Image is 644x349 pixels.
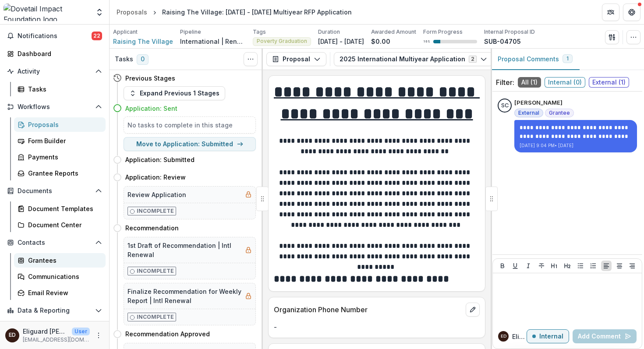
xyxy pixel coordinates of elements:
span: Poverty Graduation [257,38,307,44]
button: edit [466,303,480,317]
h4: Application: Review [125,173,186,182]
button: Strike [536,261,547,271]
button: Align Center [614,261,625,271]
span: Contacts [18,239,92,247]
p: Internal [539,333,563,340]
h5: Review Application [127,190,186,199]
button: Move to Application: Submitted [124,137,256,151]
div: Document Center [28,220,99,229]
div: Document Templates [28,204,99,213]
button: Open entity switcher [93,4,106,21]
button: Italicize [523,261,534,271]
a: Form Builder [14,134,106,148]
span: All ( 1 ) [518,77,541,88]
h4: Application: Sent [125,104,177,113]
div: Tasks [28,85,99,94]
p: - [274,322,480,332]
a: Email Review [14,286,106,300]
p: Applicant [113,28,138,36]
button: Heading 1 [549,261,559,271]
p: [EMAIL_ADDRESS][DOMAIN_NAME] [23,336,90,344]
a: Document Center [14,218,106,232]
button: Open Activity [4,64,106,78]
span: 22 [92,32,102,40]
h4: Recommendation [125,223,179,233]
div: Shawn Cheung [501,103,509,109]
p: Eliguard D [512,332,527,341]
button: Partners [602,4,619,21]
div: Grantees [28,256,99,265]
p: $0.00 [371,37,390,46]
p: Eliguard [PERSON_NAME] [23,327,68,336]
a: Tasks [14,82,106,96]
div: Email Review [28,288,99,297]
a: Dashboard [4,46,106,61]
p: 16 % [423,39,430,45]
button: Toggle View Cancelled Tasks [244,52,258,66]
button: 2025 International Multiyear Application2 [334,52,493,66]
h3: Tasks [115,56,133,63]
p: Organization Phone Number [274,304,462,315]
div: Eliguard Dawson [9,332,16,338]
p: Form Progress [423,28,463,36]
div: Communications [28,272,99,281]
span: Notifications [18,32,92,40]
button: Get Help [623,4,640,21]
span: Data & Reporting [18,307,92,314]
p: International | Renewal Pipeline [180,37,246,46]
p: Internal Proposal ID [484,28,535,36]
button: Open Data & Reporting [4,303,106,317]
p: [DATE] - [DATE] [318,37,364,46]
div: Payments [28,152,99,162]
span: Grantee [549,110,570,116]
div: Eliguard Dawson [501,334,506,338]
div: Proposals [117,7,147,17]
p: Duration [318,28,340,36]
div: Proposals [28,120,99,129]
span: 0 [137,54,149,65]
h5: Finalize Recommendation for Weekly Report | Intl Renewal [127,287,241,305]
button: More [93,330,104,341]
p: Incomplete [137,207,174,215]
a: Grantee Reports [14,166,106,180]
span: Documents [18,187,92,195]
div: Grantee Reports [28,169,99,178]
button: Open Workflows [4,100,106,114]
button: Notifications22 [4,29,106,43]
nav: breadcrumb [113,6,355,18]
p: Incomplete [137,313,174,321]
div: Dashboard [18,49,99,58]
p: Filter: [496,77,514,88]
a: Proposals [14,117,106,132]
h4: Application: Submitted [125,155,195,164]
button: Internal [527,329,569,343]
p: SUB-04705 [484,37,521,46]
a: Communications [14,269,106,284]
p: User [72,328,90,335]
a: Proposals [113,6,151,18]
p: Pipeline [180,28,201,36]
p: [DATE] 9:04 PM • [DATE] [520,142,632,149]
button: Bold [497,261,508,271]
span: 1 [566,56,569,62]
a: Grantees [14,253,106,268]
span: Workflows [18,103,92,111]
p: [PERSON_NAME] [514,99,563,107]
button: Ordered List [588,261,598,271]
button: Underline [510,261,520,271]
button: Expand Previous 1 Stages [124,86,225,100]
h4: Previous Stages [125,74,175,83]
span: External ( 1 ) [589,77,629,88]
button: Proposal [266,52,326,66]
span: External [518,110,539,116]
div: Raising The Village: [DATE] - [DATE] Multiyear RFP Application [162,7,352,17]
button: Add Comment [573,329,637,343]
h5: 1st Draft of Recommendation | Intl Renewal [127,241,241,259]
a: Raising The Village [113,37,173,46]
span: Internal ( 0 ) [545,77,585,88]
span: Activity [18,68,92,75]
button: Bullet List [575,261,586,271]
div: Form Builder [28,136,99,145]
button: Align Left [601,261,612,271]
a: Payments [14,150,106,164]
